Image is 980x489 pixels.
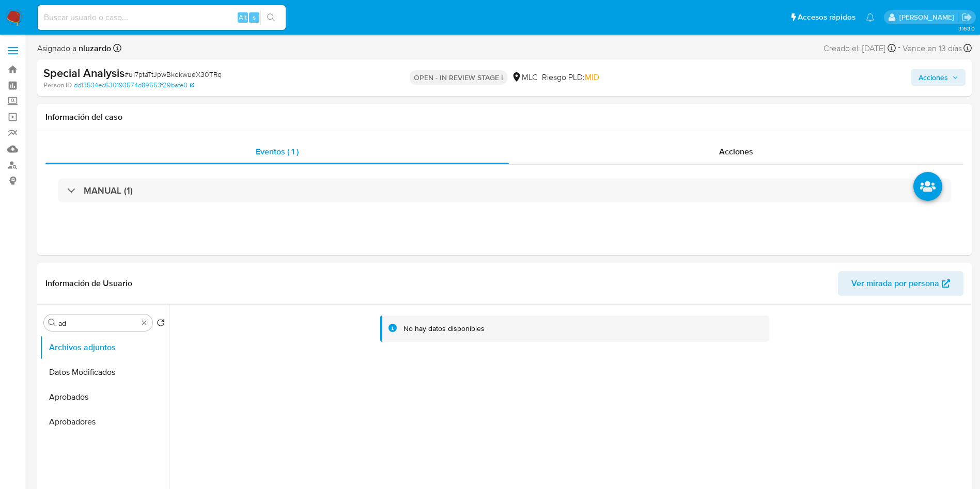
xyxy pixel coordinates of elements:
[40,385,169,409] button: Aprobados
[239,12,247,22] span: Alt
[798,12,855,23] span: Accesos rápidos
[823,41,896,55] div: Creado el: [DATE]
[260,10,282,25] button: search-icon
[84,185,133,196] h3: MANUAL (1)
[38,11,286,24] input: Buscar usuario o caso...
[43,81,72,90] b: Person ID
[140,319,148,327] button: Borrar
[40,360,169,385] button: Datos Modificados
[76,42,111,54] b: nluzardo
[410,70,507,85] p: OPEN - IN REVIEW STAGE I
[911,69,966,86] button: Acciones
[48,319,56,327] button: Buscar
[40,335,169,360] button: Archivos adjuntos
[58,179,951,202] div: MANUAL (1)
[37,43,111,54] span: Asignado a
[45,112,963,122] h1: Información del caso
[511,72,538,83] div: MLC
[898,41,900,55] span: -
[74,81,194,90] a: dd13534ec630193574d89553f29bafe0
[903,43,962,54] span: Vence en 13 días
[58,319,138,328] input: Buscar
[719,146,753,157] span: Acciones
[585,71,599,83] span: MID
[961,12,972,23] a: Salir
[45,278,132,289] h1: Información de Usuario
[253,12,256,22] span: s
[899,12,958,22] p: nicolas.luzardo@mercadolibre.com
[157,319,165,330] button: Volver al orden por defecto
[403,324,485,334] div: No hay datos disponibles
[256,146,299,157] span: Eventos ( 1 )
[866,13,875,22] a: Notificaciones
[838,271,963,296] button: Ver mirada por persona
[40,409,169,434] button: Aprobadores
[851,271,939,296] span: Ver mirada por persona
[919,69,948,86] span: Acciones
[542,72,599,83] span: Riesgo PLD:
[125,69,222,80] span: # u17ptaTtJpwBkdkwueX30TRq
[43,65,125,81] b: Special Analysis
